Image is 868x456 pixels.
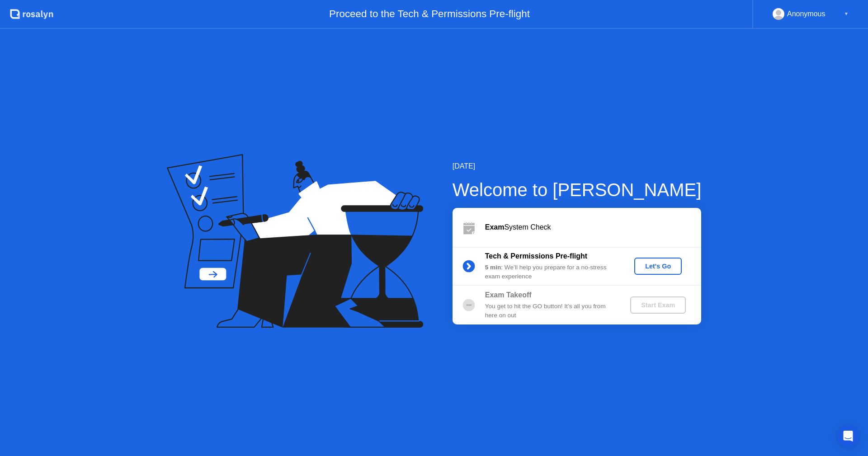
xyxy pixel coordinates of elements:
div: Start Exam [634,301,682,309]
b: Exam Takeoff [485,291,532,299]
button: Start Exam [630,296,686,314]
div: System Check [485,222,701,233]
div: Open Intercom Messenger [837,425,859,447]
b: Exam [485,223,505,231]
button: Let's Go [634,258,682,275]
div: ▼ [844,8,849,20]
b: Tech & Permissions Pre-flight [485,252,587,260]
div: You get to hit the GO button! It’s all you from here on out [485,302,615,320]
div: : We’ll help you prepare for a no-stress exam experience [485,263,615,282]
div: Let's Go [638,263,678,270]
div: Anonymous [787,8,826,20]
div: [DATE] [453,161,702,172]
div: Welcome to [PERSON_NAME] [453,176,702,203]
b: 5 min [485,264,501,271]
